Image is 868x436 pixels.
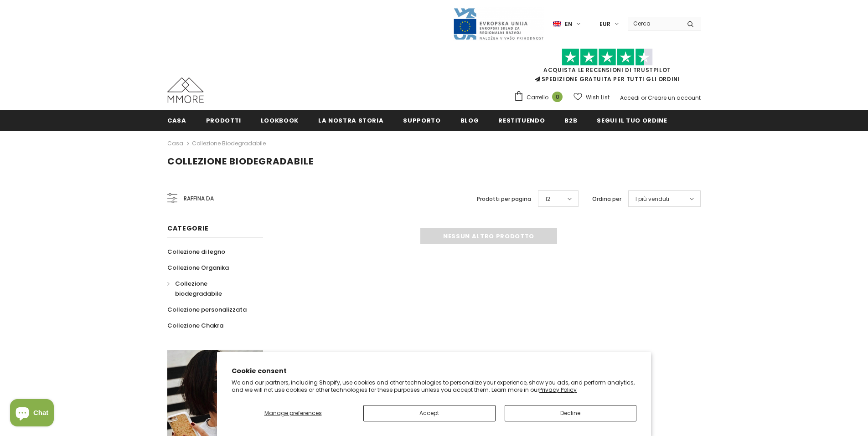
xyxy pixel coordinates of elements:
[167,138,183,149] a: Casa
[514,52,701,83] span: SPEDIZIONE GRATUITA PER TUTTI GLI ORDINI
[167,247,225,256] span: Collezione di legno
[592,195,621,204] label: Ordina per
[264,409,322,417] span: Manage preferences
[565,20,572,29] span: en
[167,244,225,260] a: Collezione di legno
[498,116,545,125] span: Restituendo
[545,195,550,204] span: 12
[167,224,208,233] span: Categorie
[505,405,637,421] button: Decline
[184,194,214,204] span: Raffina da
[206,116,241,125] span: Prodotti
[318,116,383,125] span: La nostra storia
[620,94,640,102] a: Accedi
[167,110,186,130] a: Casa
[564,116,577,125] span: B2B
[648,94,701,102] a: Creare un account
[527,93,548,102] span: Carrello
[599,20,610,29] span: EUR
[167,155,314,168] span: Collezione biodegradabile
[460,116,479,125] span: Blog
[167,276,253,302] a: Collezione biodegradabile
[514,91,567,104] a: Carrello 0
[453,20,544,27] a: Javni Razpis
[318,110,383,130] a: La nostra storia
[539,386,577,394] a: Privacy Policy
[543,66,671,74] a: Acquista le recensioni di TrustPilot
[597,116,667,125] span: Segui il tuo ordine
[232,366,636,376] h2: Cookie consent
[167,318,223,333] a: Collezione Chakra
[232,379,636,393] p: We and our partners, including Shopify, use cookies and other technologies to personalize your ex...
[597,110,667,130] a: Segui il tuo ordine
[232,405,354,421] button: Manage preferences
[498,110,545,130] a: Restituendo
[453,7,544,41] img: Javni Razpis
[552,92,563,102] span: 0
[403,116,440,125] span: supporto
[628,17,680,30] input: Search Site
[261,110,299,130] a: Lookbook
[7,399,57,429] inbox-online-store-chat: Shopify online store chat
[564,110,577,130] a: B2B
[206,110,241,130] a: Prodotti
[562,48,653,66] img: Fidati di Pilot Stars
[167,263,229,272] span: Collezione Organika
[192,139,266,147] a: Collezione biodegradabile
[167,321,223,330] span: Collezione Chakra
[553,20,561,28] img: i-lang-1.png
[573,89,610,105] a: Wish List
[586,93,610,102] span: Wish List
[363,405,496,421] button: Accept
[167,260,229,276] a: Collezione Organika
[403,110,440,130] a: supporto
[167,305,247,314] span: Collezione personalizzata
[641,94,646,102] span: or
[167,77,204,103] img: Casi MMORE
[175,279,222,298] span: Collezione biodegradabile
[167,302,247,318] a: Collezione personalizzata
[635,195,669,204] span: I più venduti
[261,116,299,125] span: Lookbook
[460,110,479,130] a: Blog
[477,195,531,204] label: Prodotti per pagina
[167,116,186,125] span: Casa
